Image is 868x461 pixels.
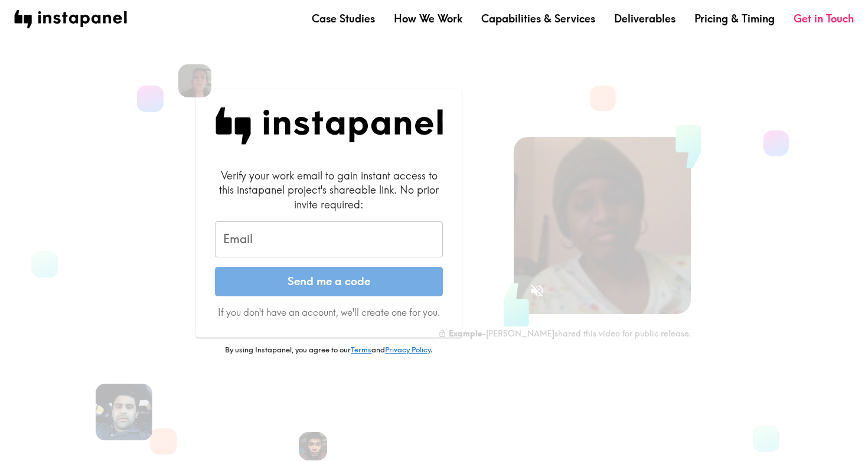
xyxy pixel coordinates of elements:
b: Example [449,328,482,339]
a: Privacy Policy [385,345,430,354]
img: instapanel [14,10,127,28]
img: Jennifer [178,64,211,97]
a: Terms [351,345,371,354]
a: Deliverables [614,11,676,26]
p: By using Instapanel, you agree to our and . [196,345,462,355]
div: Verify your work email to gain instant access to this instapanel project's shareable link. No pri... [215,168,443,212]
a: Pricing & Timing [694,11,775,26]
p: If you don't have an account, we'll create one for you. [215,306,443,319]
div: - [PERSON_NAME] shared this video for public release. [438,328,691,339]
img: Ronak [96,384,152,440]
img: Alfredo [299,432,327,460]
a: Case Studies [312,11,375,26]
a: Capabilities & Services [481,11,595,26]
a: Get in Touch [794,11,854,26]
button: Send me a code [215,267,443,296]
a: How We Work [394,11,462,26]
img: Instapanel [215,107,443,145]
button: Sound is off [524,278,550,303]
